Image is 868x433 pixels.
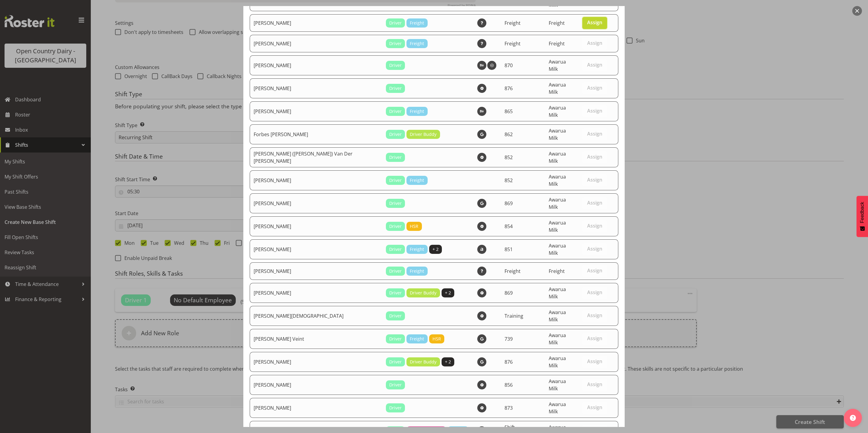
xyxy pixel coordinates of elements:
span: Driver [389,336,402,342]
span: Assign [587,404,602,410]
span: Assign [587,312,602,318]
span: Awarua Milk [549,173,566,187]
span: 852 [505,177,513,184]
span: Driver [389,20,402,26]
span: Assign [587,19,602,25]
span: Driver [389,108,402,115]
span: Freight [505,268,521,274]
span: Freight [549,268,565,274]
span: Driver Buddy [410,290,436,296]
span: Freight [410,40,424,47]
span: Driver [389,359,402,365]
span: Awarua Milk [549,332,566,346]
td: [PERSON_NAME] [250,193,382,213]
td: [PERSON_NAME] [250,239,382,259]
span: HSR [410,223,418,230]
span: Driver [389,62,402,69]
span: Awarua Milk [549,378,566,392]
span: 869 [505,200,513,207]
span: Assign [587,131,602,137]
td: [PERSON_NAME] [250,35,382,52]
span: + 2 [432,246,439,253]
span: Awarua Milk [549,104,566,118]
span: Driver [389,223,402,230]
span: Driver [389,154,402,161]
span: + 2 [445,359,451,365]
span: Awarua Milk [549,401,566,415]
span: Awarua Milk [549,150,566,164]
span: Driver [389,40,402,47]
span: Driver [389,246,402,253]
span: 851 [505,246,513,253]
td: [PERSON_NAME] [250,101,382,121]
span: Assign [587,154,602,160]
span: Freight [410,108,424,115]
span: 852 [505,154,513,161]
span: Awarua Milk [549,355,566,369]
span: Assign [587,85,602,91]
span: Assign [587,40,602,46]
span: Freight [410,336,424,342]
span: + 2 [445,290,451,296]
span: Assign [587,108,602,114]
span: 876 [505,85,513,92]
td: [PERSON_NAME] [250,14,382,32]
span: 869 [505,290,513,296]
span: 854 [505,223,513,230]
td: [PERSON_NAME][DEMOGRAPHIC_DATA] [250,306,382,326]
td: [PERSON_NAME] [250,55,382,75]
td: [PERSON_NAME] [250,375,382,395]
td: [PERSON_NAME] Veint [250,329,382,349]
span: Assign [587,381,602,387]
span: Freight [410,246,424,253]
td: [PERSON_NAME] [250,216,382,236]
span: Assign [587,200,602,206]
span: Driver [389,131,402,138]
td: [PERSON_NAME] [250,352,382,372]
span: Awarua Milk [549,286,566,300]
span: Driver [389,382,402,388]
td: [PERSON_NAME] [250,283,382,303]
span: 870 [505,62,513,69]
span: 856 [505,382,513,388]
span: Assign [587,267,602,274]
img: help-xxl-2.png [850,415,856,421]
span: 862 [505,131,513,138]
span: Freight [549,20,565,26]
td: [PERSON_NAME] ([PERSON_NAME]) Van Der [PERSON_NAME] [250,147,382,167]
span: Assign [587,62,602,68]
span: Freight [410,20,424,26]
span: Awarua Milk [549,127,566,141]
span: Awarua Milk [549,219,566,233]
span: Assign [587,177,602,183]
td: [PERSON_NAME] [250,170,382,190]
span: Freight [505,40,521,47]
span: Assign [587,223,602,229]
span: 739 [505,336,513,342]
span: 876 [505,359,513,365]
span: Assign [587,289,602,295]
span: 865 [505,108,513,115]
span: Driver [389,268,402,274]
span: Awarua Milk [549,309,566,323]
td: Forbes [PERSON_NAME] [250,124,382,144]
span: Assign [587,358,602,364]
span: Driver [389,200,402,207]
button: Feedback - Show survey [856,196,868,237]
span: 873 [505,405,513,411]
span: Training [505,313,523,319]
span: HSR [432,336,441,342]
td: [PERSON_NAME] [250,262,382,280]
span: Freight [549,40,565,47]
span: Driver [389,177,402,184]
span: Feedback [860,202,865,223]
span: Awarua Milk [549,58,566,72]
td: [PERSON_NAME] [250,398,382,418]
span: Freight [505,20,521,26]
span: Awarua Milk [549,242,566,256]
span: Awarua Milk [549,81,566,95]
span: Driver [389,405,402,411]
span: Driver [389,85,402,92]
span: Freight [410,268,424,274]
span: Driver Buddy [410,359,436,365]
